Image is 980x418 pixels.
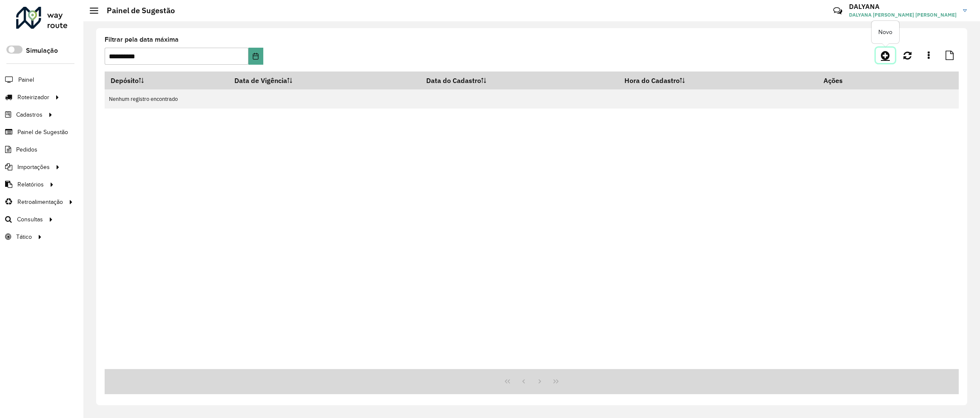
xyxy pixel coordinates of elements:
h3: DALYANA [849,3,957,11]
span: Retroalimentação [17,198,63,206]
th: Depósito [105,72,228,89]
th: Ações [818,72,869,89]
span: Roteirizador [17,93,49,102]
th: Data do Cadastro [421,72,618,89]
span: DALYANA [PERSON_NAME] [PERSON_NAME] [849,11,957,19]
span: Consultas [17,215,43,224]
td: Nenhum registro encontrado [105,89,959,109]
label: Filtrar pela data máxima [105,34,179,45]
button: Choose Date [248,48,263,65]
span: Tático [16,232,32,241]
th: Hora do Cadastro [618,72,818,89]
h2: Painel de Sugestão [98,6,175,15]
span: Relatórios [17,180,44,189]
span: Pedidos [16,145,37,154]
label: Simulação [26,46,58,56]
a: Contato Rápido [829,2,847,20]
span: Cadastros [16,110,43,119]
span: Painel [18,75,34,84]
th: Data de Vigência [228,72,420,89]
div: Novo [872,21,899,43]
span: Painel de Sugestão [17,128,68,137]
span: Importações [17,163,50,172]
